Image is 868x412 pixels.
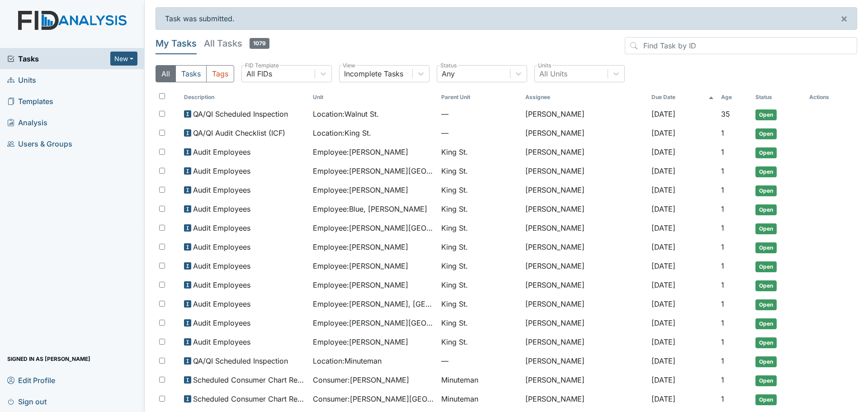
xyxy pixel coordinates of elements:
span: Open [755,166,777,177]
td: [PERSON_NAME] [522,352,648,371]
span: [DATE] [651,375,675,384]
span: Scheduled Consumer Chart Review [193,374,306,385]
td: [PERSON_NAME] [522,371,648,390]
button: New [110,52,137,66]
span: Employee : [PERSON_NAME] [313,242,408,252]
span: Location : Walnut St. [313,109,379,119]
span: 1 [721,242,724,251]
span: 1 [721,185,724,194]
span: — [441,128,518,138]
span: Scheduled Consumer Chart Review [193,393,306,404]
span: QA/QI Scheduled Inspection [193,109,288,119]
span: [DATE] [651,356,675,365]
th: Toggle SortBy [309,90,438,105]
th: Toggle SortBy [438,90,522,105]
span: Audit Employees [193,298,250,309]
td: [PERSON_NAME] [522,333,648,352]
div: All Units [539,68,567,79]
span: Audit Employees [193,279,250,290]
span: King St. [441,279,468,290]
td: [PERSON_NAME] [522,219,648,238]
button: Tasks [175,65,207,82]
td: [PERSON_NAME] [522,295,648,314]
a: Tasks [7,53,110,64]
span: Employee : [PERSON_NAME][GEOGRAPHIC_DATA], [GEOGRAPHIC_DATA] [313,223,434,233]
span: [DATE] [651,109,675,118]
span: King St. [441,336,468,347]
span: [DATE] [651,280,675,289]
span: Open [755,109,777,120]
td: [PERSON_NAME] [522,181,648,200]
span: Audit Employees [193,336,250,347]
span: [DATE] [651,394,675,403]
span: Audit Employees [193,242,250,252]
span: 1 [721,337,724,346]
span: [DATE] [651,185,675,194]
th: Actions [806,90,851,105]
th: Toggle SortBy [717,90,752,105]
span: Open [755,185,777,196]
span: — [441,109,518,119]
span: Edit Profile [7,373,55,387]
span: Employee : [PERSON_NAME] [313,260,408,271]
span: Analysis [7,115,47,129]
td: [PERSON_NAME] [522,143,648,162]
span: Signed in as [PERSON_NAME] [7,352,90,366]
span: Employee : [PERSON_NAME][GEOGRAPHIC_DATA] [313,166,434,176]
span: Open [755,299,777,310]
span: King St. [441,317,468,328]
span: Audit Employees [193,223,250,233]
span: [DATE] [651,318,675,327]
span: Consumer : [PERSON_NAME][GEOGRAPHIC_DATA] [313,393,434,404]
span: 1 [721,356,724,365]
span: Location : Minuteman [313,355,382,366]
span: 1 [721,204,724,213]
span: Minuteman [441,393,478,404]
div: All FIDs [246,68,272,79]
span: Open [755,337,777,348]
span: 1 [721,394,724,403]
span: 1 [721,223,724,232]
span: 1 [721,166,724,175]
span: Minuteman [441,374,478,385]
span: King St. [441,166,468,176]
span: Employee : [PERSON_NAME], [GEOGRAPHIC_DATA] [313,298,434,309]
span: Audit Employees [193,166,250,176]
span: King St. [441,147,468,157]
span: Units [7,73,36,87]
td: [PERSON_NAME] [522,314,648,333]
span: 1 [721,318,724,327]
span: Consumer : [PERSON_NAME] [313,374,409,385]
span: 1079 [250,38,269,49]
span: Users & Groups [7,137,72,151]
span: 1 [721,147,724,156]
span: Open [755,318,777,329]
span: 1 [721,128,724,137]
span: [DATE] [651,128,675,137]
th: Toggle SortBy [648,90,717,105]
span: Open [755,394,777,405]
span: [DATE] [651,299,675,308]
span: 1 [721,375,724,384]
span: — [441,355,518,366]
button: All [156,65,176,82]
span: Open [755,280,777,291]
span: Employee : [PERSON_NAME][GEOGRAPHIC_DATA] [313,317,434,328]
td: [PERSON_NAME] [522,276,648,295]
span: Open [755,128,777,139]
span: [DATE] [651,147,675,156]
div: Type filter [156,65,234,82]
span: King St. [441,242,468,252]
span: 1 [721,280,724,289]
span: Audit Employees [193,185,250,195]
span: Open [755,356,777,367]
span: Open [755,242,777,253]
th: Assignee [522,90,648,105]
td: [PERSON_NAME] [522,257,648,276]
td: [PERSON_NAME] [522,124,648,143]
span: King St. [441,260,468,271]
span: × [840,12,848,25]
h5: All Tasks [204,37,269,50]
span: King St. [441,204,468,214]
